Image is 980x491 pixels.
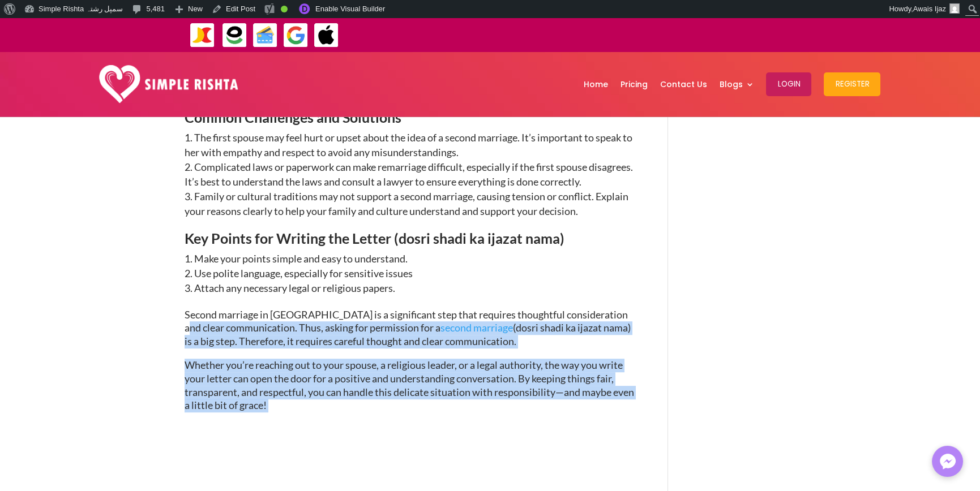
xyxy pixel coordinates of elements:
span: Awais Ijaz [913,5,946,13]
a: second marriage [440,321,513,334]
a: Login [766,55,811,114]
span: Complicated laws or paperwork can make remarriage difficult, especially if the first spouse disag... [185,161,633,188]
span: Family or cultural traditions may not support a second marriage, causing tension or conflict. Exp... [185,190,628,217]
span: Key Points for Writing the Letter (dosri shadi ka ijazat nama) [185,230,564,247]
img: EasyPaisa-icon [222,23,247,48]
a: Home [583,55,607,114]
button: Login [766,72,811,96]
span: Common Challenges and Solutions [185,109,401,126]
a: Contact Us [660,55,707,114]
a: Pricing [620,55,647,114]
span: Make your points simple and easy to understand. [194,252,408,265]
img: JazzCash-icon [190,23,215,48]
img: Credit Cards [253,23,278,48]
span: Second marriage in [GEOGRAPHIC_DATA] is a significant step that requires thoughtful consideration... [185,308,631,348]
img: Messenger [936,450,959,473]
button: Register [824,72,880,96]
span: The first spouse may feel hurt or upset about the idea of a second marriage. It’s important to sp... [185,131,632,158]
img: ApplePay-icon [314,23,339,48]
div: Good [281,6,288,12]
a: Blogs [719,55,754,114]
span: Use polite language, especially for sensitive issues [194,267,413,279]
img: GooglePay-icon [283,23,309,48]
span: Whether you’re reaching out to your spouse, a religious leader, or a legal authority, the way you... [185,359,634,411]
span: Attach any necessary legal or religious papers. [194,282,395,294]
a: Register [824,55,880,114]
